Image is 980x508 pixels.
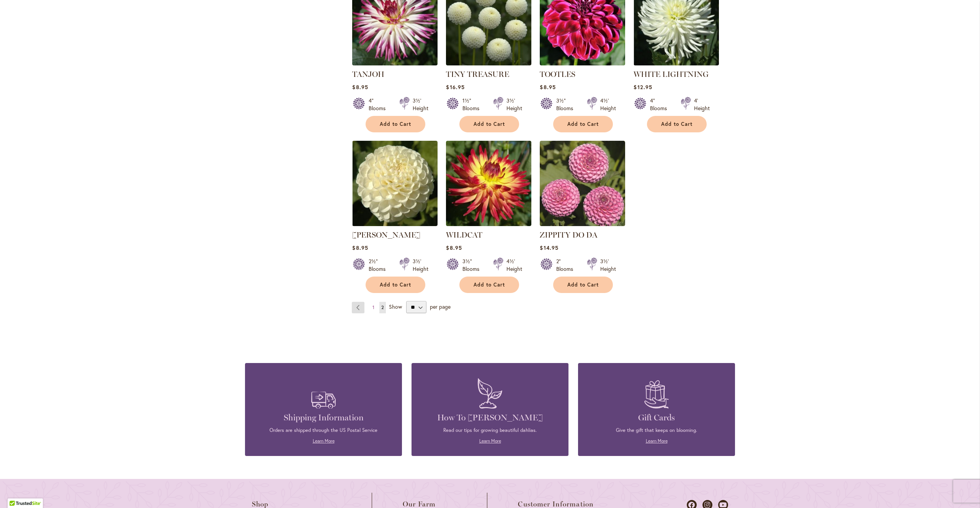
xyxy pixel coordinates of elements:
div: 3½' Height [600,257,616,273]
div: 1½" Blooms [462,97,484,112]
div: 3½' Height [413,97,428,112]
a: TANJOH [352,60,438,67]
img: WILDCAT [446,141,531,226]
span: $8.95 [446,244,462,251]
span: $8.95 [540,83,555,91]
button: Add to Cart [459,277,519,293]
span: $8.95 [352,83,368,91]
span: Add to Cart [474,282,505,288]
p: Give the gift that keeps on blooming. [590,427,724,434]
span: $8.95 [352,244,368,251]
span: 1 [372,304,374,310]
a: Tootles [540,60,625,67]
span: Show [389,303,402,310]
a: Learn More [646,438,668,444]
button: Add to Cart [459,116,519,132]
span: Add to Cart [474,121,505,127]
h4: Gift Cards [590,412,724,423]
a: TOOTLES [540,70,575,79]
button: Add to Cart [553,277,613,293]
img: ZIPPITY DO DA [540,141,625,226]
span: Our Farm [403,500,436,508]
span: Customer Information [518,500,594,508]
div: 4" Blooms [650,97,671,112]
a: WILDCAT [446,220,531,228]
a: WILDCAT [446,230,482,239]
button: Add to Cart [647,116,707,132]
div: 4½' Height [600,97,616,112]
span: $16.95 [446,83,464,91]
a: ZIPPITY DO DA [540,220,625,228]
iframe: Launch Accessibility Center [6,481,27,502]
div: 3½' Height [506,97,522,112]
a: WHITE LIGHTNING [634,70,709,79]
a: ZIPPITY DO DA [540,230,598,239]
span: Shop [252,500,269,508]
p: Orders are shipped through the US Postal Service [256,427,390,434]
a: Learn More [313,438,335,444]
div: 3½" Blooms [556,97,578,112]
a: Learn More [479,438,501,444]
a: [PERSON_NAME] [352,230,420,239]
div: 3½" Blooms [462,257,484,273]
a: WHITE LIGHTNING [634,60,719,67]
div: 2½" Blooms [369,257,390,273]
button: Add to Cart [366,116,425,132]
span: Add to Cart [567,121,599,127]
span: Add to Cart [567,282,599,288]
div: 3½' Height [413,257,428,273]
a: TINY TREASURE [446,70,509,79]
p: Read our tips for growing beautiful dahlias. [423,427,557,434]
span: $14.95 [540,244,558,251]
span: Add to Cart [380,282,411,288]
div: 4' Height [694,97,710,112]
span: 2 [381,304,384,310]
div: 4½' Height [506,257,522,273]
h4: Shipping Information [256,412,390,423]
a: TANJOH [352,70,384,79]
a: 1 [371,302,376,313]
span: $12.95 [634,83,652,91]
img: WHITE NETTIE [352,141,438,226]
div: 2" Blooms [556,257,578,273]
button: Add to Cart [553,116,613,132]
span: Add to Cart [380,121,411,127]
div: 4" Blooms [369,97,390,112]
a: TINY TREASURE [446,60,531,67]
a: WHITE NETTIE [352,220,438,228]
span: per page [430,303,451,310]
span: Add to Cart [661,121,693,127]
h4: How To [PERSON_NAME] [423,412,557,423]
button: Add to Cart [366,277,425,293]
